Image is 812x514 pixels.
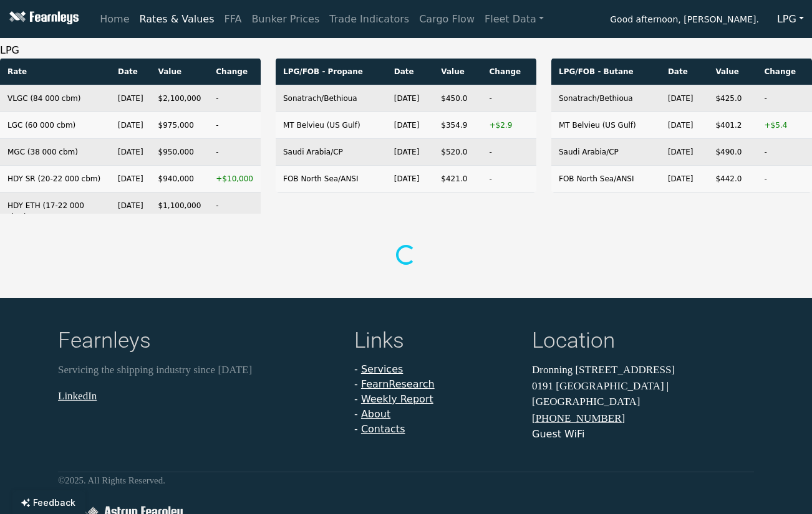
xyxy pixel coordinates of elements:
th: Change [208,59,261,85]
td: $450.0 [433,85,481,112]
a: Services [361,363,403,375]
li: - [354,362,517,377]
td: Saudi Arabia/CP [276,139,387,166]
td: [DATE] [110,166,151,193]
td: $425.0 [708,85,756,112]
td: - [482,166,536,193]
p: Servicing the shipping industry since [DATE] [58,362,339,378]
td: MT Belvieu (US Gulf) [551,112,660,139]
td: $950,000 [151,139,209,166]
td: +$2.9 [482,112,536,139]
a: [PHONE_NUMBER] [532,412,625,424]
td: [DATE] [660,85,708,112]
h4: Location [532,328,754,357]
a: About [361,408,390,420]
td: Sonatrach/Bethioua [551,85,660,112]
td: [DATE] [387,85,434,112]
th: LPG/FOB - Butane [551,59,660,85]
th: LPG/FOB - Propane [276,59,387,85]
td: Saudi Arabia/CP [551,139,660,166]
td: $354.9 [433,112,481,139]
td: $2,100,000 [151,85,209,112]
a: Weekly Report [361,393,433,405]
th: Change [482,59,536,85]
th: Value [433,59,481,85]
td: - [208,85,261,112]
td: Sonatrach/Bethioua [276,85,387,112]
td: - [757,85,812,112]
td: $401.2 [708,112,756,139]
a: Trade Indicators [324,7,414,32]
a: FFA [220,7,247,32]
td: - [757,166,812,193]
th: Date [660,59,708,85]
td: - [482,139,536,166]
td: $940,000 [151,166,209,193]
td: $520.0 [433,139,481,166]
h4: Links [354,328,517,357]
th: Value [151,59,209,85]
td: $442.0 [708,166,756,193]
li: - [354,422,517,437]
td: $490.0 [708,139,756,166]
td: [DATE] [110,193,151,231]
td: - [208,112,261,139]
th: Value [708,59,756,85]
td: $975,000 [151,112,209,139]
p: Dronning [STREET_ADDRESS] [532,362,754,378]
td: +$5.4 [757,112,812,139]
td: [DATE] [387,166,434,193]
td: [DATE] [110,139,151,166]
td: - [208,139,261,166]
li: - [354,407,517,422]
th: Date [387,59,434,85]
span: Good afternoon, [PERSON_NAME]. [610,10,759,31]
h4: Fearnleys [58,328,339,357]
small: © 2025 . All Rights Reserved. [58,475,165,485]
th: Date [110,59,151,85]
td: [DATE] [110,85,151,112]
button: Guest WiFi [532,427,584,442]
a: Cargo Flow [414,7,480,32]
a: Fleet Data [480,7,549,32]
td: [DATE] [660,166,708,193]
a: FearnResearch [361,378,435,390]
td: $1,100,000 [151,193,209,231]
td: FOB North Sea/ANSI [551,166,660,193]
a: Rates & Values [135,7,220,32]
li: - [354,392,517,407]
td: - [482,85,536,112]
td: [DATE] [660,112,708,139]
a: LinkedIn [58,390,97,402]
td: [DATE] [387,112,434,139]
td: +$10,000 [208,166,261,193]
td: FOB North Sea/ANSI [276,166,387,193]
p: 0191 [GEOGRAPHIC_DATA] | [GEOGRAPHIC_DATA] [532,378,754,410]
th: Change [757,59,812,85]
a: Contacts [361,423,405,435]
td: [DATE] [387,139,434,166]
td: - [208,193,261,231]
td: - [757,139,812,166]
img: Fearnleys Logo [6,11,79,27]
td: [DATE] [110,112,151,139]
td: [DATE] [660,139,708,166]
td: $421.0 [433,166,481,193]
li: - [354,377,517,392]
button: LPG [769,7,812,31]
td: MT Belvieu (US Gulf) [276,112,387,139]
a: Bunker Prices [246,7,324,32]
a: Home [95,7,134,32]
